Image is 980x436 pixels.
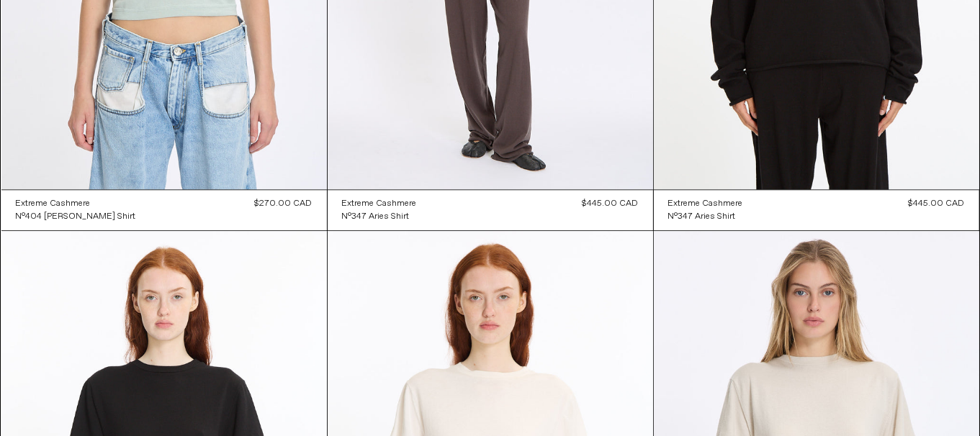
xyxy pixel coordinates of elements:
a: Extreme Cashmere [668,197,743,210]
div: N°404 [PERSON_NAME] Shirt [16,211,136,223]
a: N°347 Aries Shirt [342,210,417,223]
a: Extreme Cashmere [16,197,136,210]
div: Extreme Cashmere [342,198,417,210]
div: $445.00 CAD [909,197,965,210]
div: Extreme Cashmere [668,198,743,210]
div: N°347 Aries Shirt [342,211,410,223]
div: Extreme Cashmere [16,198,91,210]
div: $270.00 CAD [255,197,313,210]
a: N°347 Aries Shirt [668,210,743,223]
div: $445.00 CAD [583,197,639,210]
div: N°347 Aries Shirt [668,211,736,223]
a: N°404 [PERSON_NAME] Shirt [16,210,136,223]
a: Extreme Cashmere [342,197,417,210]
